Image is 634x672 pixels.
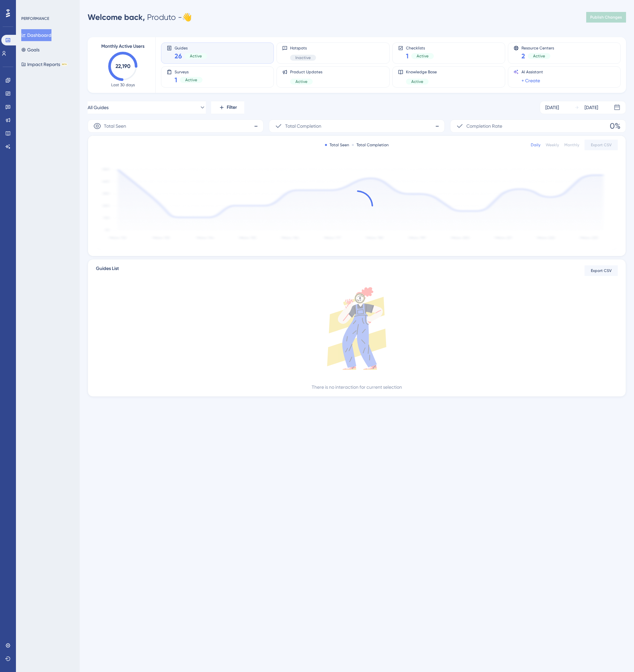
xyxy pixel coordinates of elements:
[116,63,130,69] text: 22,190
[285,122,321,130] span: Total Completion
[406,69,437,75] span: Knowledge Base
[88,103,109,111] span: All Guides
[88,12,145,22] span: Welcome back,
[21,58,67,70] button: Impact ReportsBETA
[521,45,554,50] span: Resource Centers
[175,69,202,74] span: Surveys
[352,142,389,148] div: Total Completion
[88,12,192,23] div: Produto - 👋
[175,45,207,50] span: Guides
[254,121,258,131] span: -
[88,101,206,114] button: All Guides
[211,101,244,114] button: Filter
[111,82,135,88] span: Last 30 days
[533,53,545,59] span: Active
[591,142,612,148] span: Export CSV
[227,103,237,111] span: Filter
[21,29,51,41] button: Dashboard
[290,45,316,51] span: Hotspots
[21,44,40,56] button: Goals
[175,75,177,85] span: 1
[590,15,622,20] span: Publish Changes
[591,268,612,273] span: Export CSV
[585,103,598,111] div: [DATE]
[312,383,402,391] div: There is no interaction for current selection
[101,42,144,50] span: Monthly Active Users
[521,51,525,61] span: 2
[406,51,409,61] span: 1
[545,103,559,111] div: [DATE]
[521,69,543,75] span: AI Assistant
[325,142,349,148] div: Total Seen
[96,265,119,277] span: Guides List
[411,79,423,84] span: Active
[435,121,439,131] span: -
[21,16,49,21] div: PERFORMANCE
[104,122,126,130] span: Total Seen
[585,265,618,276] button: Export CSV
[564,142,579,148] div: Monthly
[521,77,540,85] a: + Create
[290,69,322,75] span: Product Updates
[406,45,434,50] span: Checklists
[417,53,429,59] span: Active
[586,12,626,23] button: Publish Changes
[585,140,618,150] button: Export CSV
[546,142,559,148] div: Weekly
[175,51,182,61] span: 26
[61,63,67,66] div: BETA
[295,79,307,84] span: Active
[466,122,502,130] span: Completion Rate
[295,55,311,60] span: Inactive
[610,121,620,131] span: 0%
[190,53,202,59] span: Active
[185,77,197,83] span: Active
[531,142,540,148] div: Daily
